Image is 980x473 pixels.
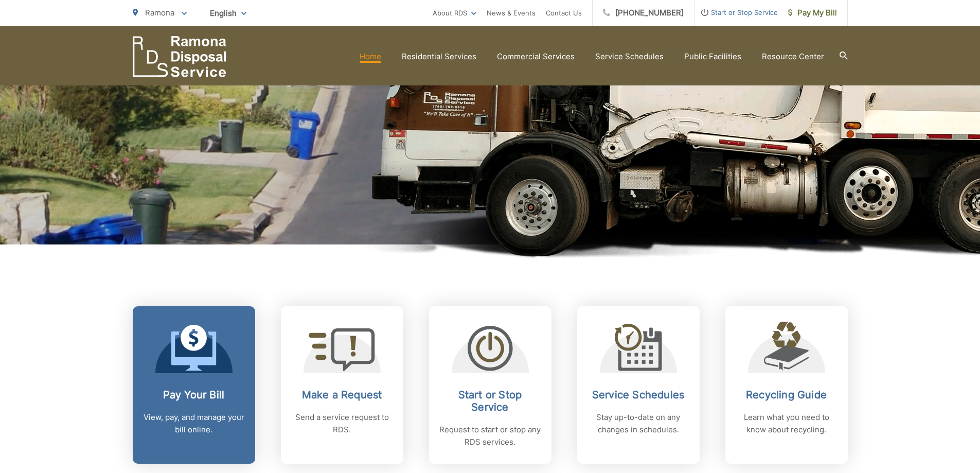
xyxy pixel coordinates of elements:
[788,7,837,19] span: Pay My Bill
[587,389,689,401] h2: Service Schedules
[736,389,838,401] h2: Recycling Guide
[595,50,664,63] a: Service Schedules
[736,411,838,436] p: Learn what you need to know about recycling.
[762,50,824,63] a: Resource Center
[587,411,689,436] p: Stay up-to-date on any changes in schedules.
[725,306,848,464] a: Recycling Guide Learn what you need to know about recycling.
[360,50,381,63] a: Home
[291,411,393,436] p: Send a service request to RDS.
[402,50,476,63] a: Residential Services
[439,389,541,413] h2: Start or Stop Service
[133,36,226,77] a: EDCD logo. Return to the homepage.
[281,306,403,464] a: Make a Request Send a service request to RDS.
[143,389,245,401] h2: Pay Your Bill
[291,389,393,401] h2: Make a Request
[133,306,255,464] a: Pay Your Bill View, pay, and manage your bill online.
[145,8,174,17] span: Ramona
[143,411,245,436] p: View, pay, and manage your bill online.
[487,7,536,19] a: News & Events
[497,50,575,63] a: Commercial Services
[577,306,700,464] a: Service Schedules Stay up-to-date on any changes in schedules.
[684,50,741,63] a: Public Facilities
[202,4,254,22] span: English
[433,7,476,19] a: About RDS
[439,424,541,448] p: Request to start or stop any RDS services.
[546,7,582,19] a: Contact Us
